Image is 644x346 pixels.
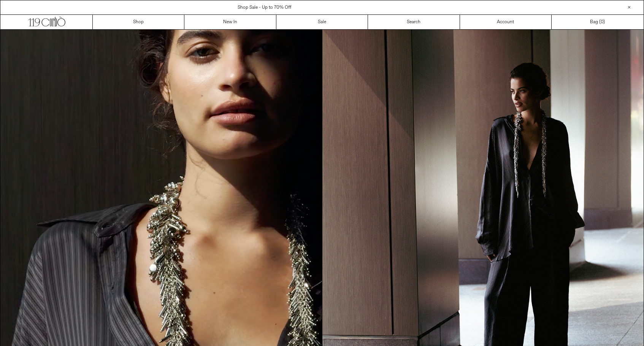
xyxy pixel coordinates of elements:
a: Shop Sale - Up to 70% Off [238,5,291,11]
a: Shop [93,15,184,29]
a: Search [368,15,460,29]
span: ) [601,19,605,25]
a: Account [460,15,552,29]
span: 0 [601,19,603,25]
a: Sale [276,15,368,29]
a: Bag () [552,15,643,29]
a: New In [184,15,276,29]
